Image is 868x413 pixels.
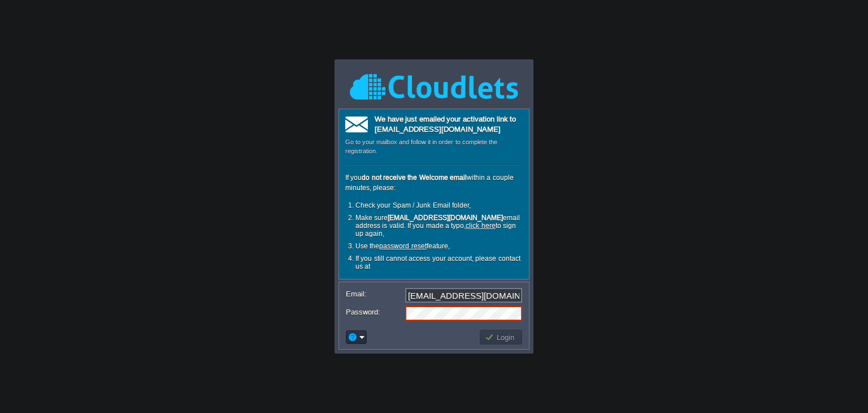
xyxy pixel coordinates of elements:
[346,288,404,300] label: Email:
[379,242,426,250] a: password reset
[388,214,503,222] b: [EMAIL_ADDRESS][DOMAIN_NAME]
[346,306,404,318] label: Password:
[466,222,495,230] a: click here
[345,137,523,156] div: Go to your mailbox and follow it in order to complete the registration.
[355,242,523,255] li: Use the feature,
[355,214,523,242] li: Make sure email address is valid. If you made a typo, to sign up again,
[349,71,519,102] img: Cloudlets
[345,173,523,275] div: If you within a couple minutes, please:
[355,201,523,214] li: Check your Spam / Junk Email folder,
[362,174,467,182] b: do not receive the Welcome email
[345,114,523,137] div: We have just emailed your activation link to [EMAIL_ADDRESS][DOMAIN_NAME]
[485,332,518,342] button: Login
[355,255,523,275] li: If you still cannot access your account, please contact us at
